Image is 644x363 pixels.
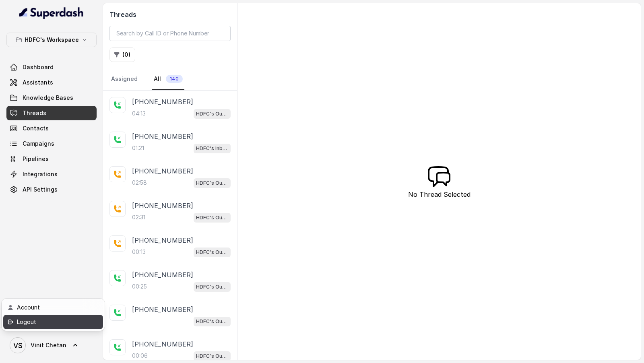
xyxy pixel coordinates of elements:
[17,303,85,312] div: Account
[6,334,97,357] a: Vinit Chetan
[17,317,85,327] div: Logout
[31,341,66,349] span: Vinit Chetan
[13,341,23,350] text: VS
[2,299,105,331] div: Vinit Chetan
